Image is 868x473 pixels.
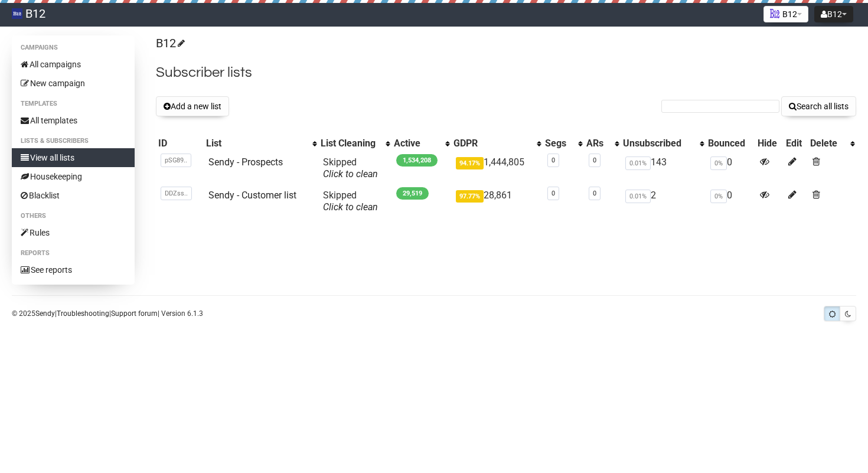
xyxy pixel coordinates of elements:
[758,138,781,149] div: Hide
[623,138,694,149] div: Unsubscribed
[156,62,856,83] h2: Subscriber lists
[161,154,191,167] span: pSG89..
[621,185,706,218] td: 2
[456,190,484,203] span: 97.77%
[396,187,429,200] span: 29,519
[453,138,531,149] div: GDPR
[158,138,201,149] div: ID
[625,156,651,170] span: 0.01%
[763,6,808,22] button: B12
[586,138,609,149] div: ARs
[12,307,203,320] p: © 2025 | | | Version 6.1.3
[204,135,318,152] th: List: No sort applied, activate to apply an ascending sort
[706,185,755,218] td: 0
[391,135,451,152] th: Active: No sort applied, activate to apply an ascending sort
[552,190,555,197] a: 0
[12,55,135,74] a: All campaigns
[12,186,135,205] a: Blacklist
[584,135,621,152] th: ARs: No sort applied, activate to apply an ascending sort
[12,148,135,167] a: View all lists
[810,138,844,149] div: Delete
[318,135,391,152] th: List Cleaning: No sort applied, activate to apply an ascending sort
[814,6,853,22] button: B12
[12,8,22,19] img: 83d8429b531d662e2d1277719739fdde
[625,190,651,203] span: 0.01%
[323,190,378,213] span: Skipped
[208,190,296,201] a: Sendy - Customer list
[396,154,438,167] span: 1,534,208
[552,156,555,164] a: 0
[781,96,856,116] button: Search all lists
[206,138,306,149] div: List
[786,138,805,149] div: Edit
[12,223,135,242] a: Rules
[323,168,378,180] a: Click to clean
[593,190,596,197] a: 0
[12,111,135,130] a: All templates
[710,156,727,170] span: 0%
[451,135,543,152] th: GDPR: No sort applied, activate to apply an ascending sort
[323,201,378,213] a: Click to clean
[706,152,755,185] td: 0
[706,135,755,152] th: Bounced: No sort applied, sorting is disabled
[808,135,856,152] th: Delete: No sort applied, activate to apply an ascending sort
[621,135,706,152] th: Unsubscribed: No sort applied, activate to apply an ascending sort
[156,36,183,50] a: B12
[156,96,229,116] button: Add a new list
[621,152,706,185] td: 143
[12,97,135,111] li: Templates
[543,135,584,152] th: Segs: No sort applied, activate to apply an ascending sort
[770,9,779,18] img: 1.png
[161,187,192,200] span: DDZss..
[323,156,378,180] span: Skipped
[456,157,484,169] span: 94.17%
[451,152,543,185] td: 1,444,805
[12,74,135,93] a: New campaign
[593,156,596,164] a: 0
[451,185,543,218] td: 28,861
[708,138,752,149] div: Bounced
[755,135,784,152] th: Hide: No sort applied, sorting is disabled
[12,260,135,279] a: See reports
[784,135,808,152] th: Edit: No sort applied, sorting is disabled
[12,41,135,55] li: Campaigns
[321,138,380,149] div: List Cleaning
[12,246,135,260] li: Reports
[156,135,204,152] th: ID: No sort applied, sorting is disabled
[57,309,109,318] a: Troubleshooting
[828,433,856,461] iframe: Intercom live chat
[35,309,55,318] a: Sendy
[710,190,727,203] span: 0%
[394,138,439,149] div: Active
[12,167,135,186] a: Housekeeping
[12,134,135,148] li: Lists & subscribers
[208,156,283,168] a: Sendy - Prospects
[111,309,158,318] a: Support forum
[545,138,572,149] div: Segs
[12,209,135,223] li: Others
